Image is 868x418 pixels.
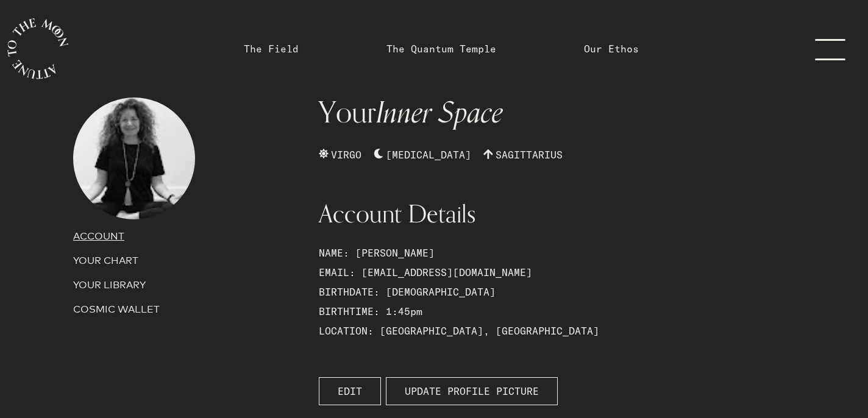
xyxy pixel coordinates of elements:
span: Inner Space [376,89,503,137]
span: VIRGO [331,149,361,161]
p: COSMIC WALLET [73,302,304,317]
p: BIRTHTIME: 1:45pm [319,304,795,319]
span: EDIT [338,384,362,399]
a: Our Ethos [584,41,639,56]
button: UPDATE PROFILE PICTURE [386,377,558,405]
a: The Field [244,41,299,56]
p: YOUR CHART [73,253,304,268]
h1: Your [319,97,795,128]
p: EMAIL: [EMAIL_ADDRESS][DOMAIN_NAME] [319,265,795,280]
p: ACCOUNT [73,229,304,244]
a: The Quantum Temple [386,41,496,56]
span: UPDATE PROFILE PICTURE [405,384,539,399]
h1: Account Details [319,202,795,226]
p: BIRTHDATE: [DEMOGRAPHIC_DATA] [319,285,795,299]
span: [MEDICAL_DATA] [386,149,471,161]
p: LOCATION: [GEOGRAPHIC_DATA], [GEOGRAPHIC_DATA] [319,324,795,338]
span: SAGITTARIUS [496,149,563,161]
button: EDIT [319,377,381,405]
a: YOUR LIBRARY [73,278,304,292]
p: NAME: [PERSON_NAME] [319,246,795,260]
